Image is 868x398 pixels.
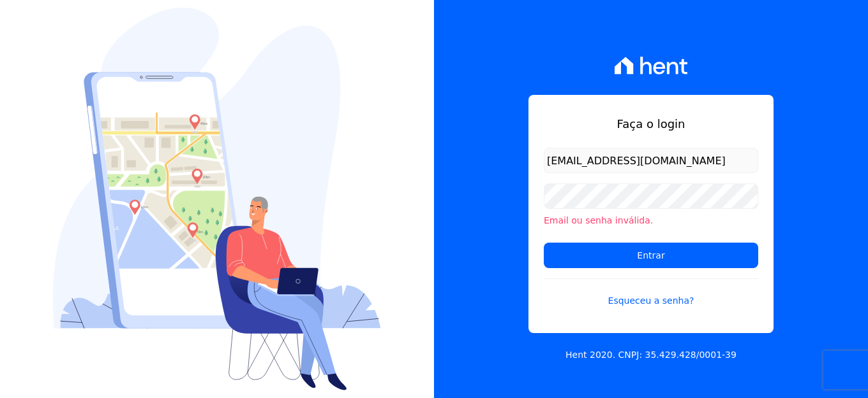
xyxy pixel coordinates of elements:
h1: Faça o login [544,115,758,132]
a: Esqueceu a senha? [544,278,758,308]
input: Email [544,148,758,173]
img: Login [53,8,381,390]
p: Hent 2020. CNPJ: 35.429.428/0001-39 [565,348,737,362]
li: Email ou senha inválida. [544,214,758,227]
input: Entrar [544,243,758,268]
